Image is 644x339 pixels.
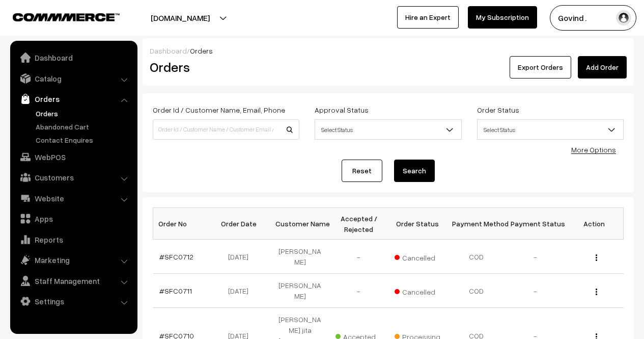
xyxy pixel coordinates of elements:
td: - [506,240,565,274]
button: Export Orders [510,56,571,79]
td: - [329,240,388,274]
button: [DOMAIN_NAME] [115,5,245,31]
td: [PERSON_NAME] [271,240,330,274]
a: Apps [13,210,134,228]
a: Catalog [13,69,134,88]
button: Govind . [550,5,636,31]
a: Customers [13,168,134,187]
a: Add Order [578,56,627,79]
span: Select Status [315,119,461,140]
a: Orders [33,108,134,119]
span: Select Status [477,119,624,140]
span: Select Status [315,121,461,139]
a: Reset [342,160,382,182]
th: Order Status [388,208,447,240]
td: COD [447,240,506,274]
td: [PERSON_NAME] [271,274,330,308]
label: Order Status [477,105,519,115]
a: Marketing [13,251,134,269]
th: Action [565,208,624,240]
label: Approval Status [315,105,369,115]
a: WebPOS [13,148,134,166]
a: Reports [13,230,134,249]
th: Order No [153,208,212,240]
a: Orders [13,90,134,108]
div: / [150,45,627,56]
td: [DATE] [212,240,271,274]
img: COMMMERCE [13,13,120,21]
a: Settings [13,292,134,310]
td: [DATE] [212,274,271,308]
button: Search [394,160,435,182]
label: Order Id / Customer Name, Email, Phone [153,105,285,115]
input: Order Id / Customer Name / Customer Email / Customer Phone [153,119,299,140]
h2: Orders [150,59,298,75]
a: Abandoned Cart [33,121,134,132]
th: Customer Name [271,208,330,240]
a: #SFC0711 [159,286,192,295]
img: Menu [596,289,597,295]
td: - [506,274,565,308]
a: #SFC0712 [159,252,193,261]
span: Orders [190,46,213,55]
img: Menu [596,254,597,261]
img: user [616,10,631,25]
a: Website [13,189,134,207]
td: - [329,274,388,308]
a: Hire an Expert [397,6,459,29]
td: COD [447,274,506,308]
a: Dashboard [150,46,187,55]
a: Staff Management [13,272,134,290]
span: Cancelled [395,284,445,297]
th: Payment Method [447,208,506,240]
a: COMMMERCE [13,10,102,22]
span: Select Status [478,121,623,139]
th: Accepted / Rejected [329,208,388,240]
th: Order Date [212,208,271,240]
a: My Subscription [468,6,537,29]
a: More Options [571,145,616,154]
th: Payment Status [506,208,565,240]
a: Contact Enquires [33,135,134,145]
a: Dashboard [13,48,134,67]
span: Cancelled [395,250,445,263]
